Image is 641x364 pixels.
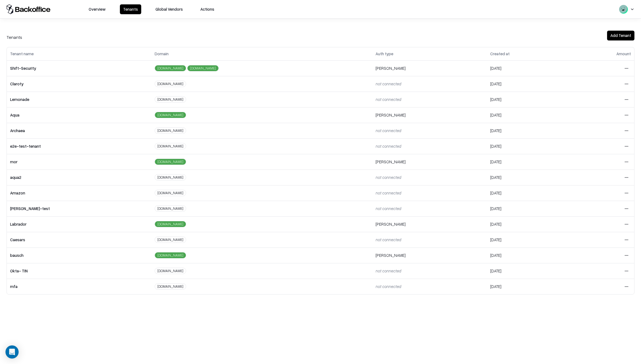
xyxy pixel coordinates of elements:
td: [DATE] [487,107,568,123]
div: [DOMAIN_NAME] [155,65,186,71]
span: [PERSON_NAME] [376,222,406,226]
button: Add Tenant [607,31,634,40]
td: [DATE] [487,263,568,279]
td: [DATE] [487,92,568,107]
td: Shift-Security [7,60,151,76]
td: [DATE] [487,123,568,138]
td: Aqua [7,107,151,123]
span: not connected [376,237,401,242]
div: Open Intercom Messenger [5,345,19,359]
td: Caesars [7,232,151,247]
div: [DOMAIN_NAME] [155,237,186,243]
div: [DOMAIN_NAME] [187,65,219,71]
td: [DATE] [487,247,568,263]
td: e2e-test-tenant [7,138,151,154]
td: [DATE] [487,76,568,92]
td: [DATE] [487,232,568,247]
td: [PERSON_NAME]-test [7,201,151,216]
div: [DOMAIN_NAME] [155,283,186,290]
div: [DOMAIN_NAME] [155,174,186,180]
span: not connected [376,190,401,195]
span: not connected [376,268,401,273]
span: not connected [376,206,401,211]
span: [PERSON_NAME] [376,66,406,71]
button: Overview [85,4,109,14]
td: [DATE] [487,201,568,216]
div: [DOMAIN_NAME] [155,252,186,258]
span: [PERSON_NAME] [376,253,406,258]
th: Tenant name [7,47,151,60]
td: [DATE] [487,185,568,201]
td: Okta- TIN [7,263,151,279]
span: not connected [376,81,401,86]
div: [DOMAIN_NAME] [155,143,186,149]
div: [DOMAIN_NAME] [155,81,186,87]
td: [DATE] [487,216,568,232]
span: not connected [376,284,401,289]
span: not connected [376,128,401,133]
td: aqua2 [7,170,151,185]
span: not connected [376,175,401,180]
td: mfa [7,279,151,294]
td: Claroty [7,76,151,92]
th: Amount [568,47,634,60]
th: Auth type [372,47,487,60]
div: [DOMAIN_NAME] [155,112,186,118]
div: [DOMAIN_NAME] [155,205,186,212]
td: [DATE] [487,170,568,185]
div: [DOMAIN_NAME] [155,221,186,227]
td: [DATE] [487,138,568,154]
th: Created at [487,47,568,60]
button: Actions [197,4,218,14]
td: [DATE] [487,279,568,294]
td: Archaea [7,123,151,138]
div: [DOMAIN_NAME] [155,268,186,274]
button: Global Vendors [152,4,186,14]
span: [PERSON_NAME] [376,159,406,164]
th: Domain [151,47,372,60]
span: not connected [376,144,401,148]
td: [DATE] [487,60,568,76]
td: Amazon [7,185,151,201]
div: [DOMAIN_NAME] [155,190,186,196]
div: [DOMAIN_NAME] [155,159,186,165]
div: [DOMAIN_NAME] [155,96,186,103]
span: not connected [376,97,401,102]
td: Lemonade [7,92,151,107]
td: bausch [7,247,151,263]
td: mor [7,154,151,170]
div: Tenants [7,34,22,40]
span: [PERSON_NAME] [376,112,406,117]
td: [DATE] [487,154,568,170]
div: [DOMAIN_NAME] [155,127,186,134]
td: Labrador [7,216,151,232]
button: Tenants [120,4,141,14]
